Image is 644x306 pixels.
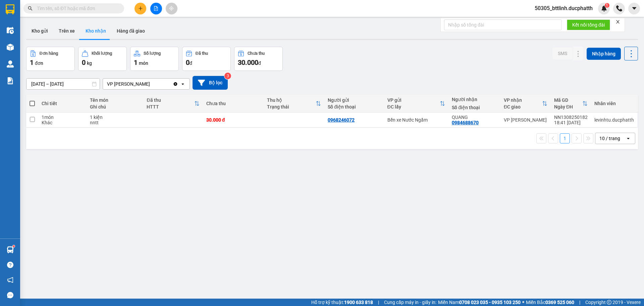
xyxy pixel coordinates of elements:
th: Toggle SortBy [384,95,449,113]
img: warehouse-icon [7,246,14,253]
span: đơn [35,60,43,66]
div: NN1308250182 [554,115,588,120]
span: 50305_bttlinh.ducphatth [529,4,598,12]
span: Cung cấp máy in - giấy in: [384,299,436,306]
div: 0984688670 [452,120,479,125]
input: Select a date range. [26,79,100,89]
div: Chi tiết [42,101,83,106]
span: | [378,299,379,306]
span: món [139,60,148,66]
div: 1 kiện [90,115,140,120]
input: Tìm tên, số ĐT hoặc mã đơn [37,5,116,12]
div: VP gửi [387,97,440,103]
div: Bến xe Nước Ngầm [387,117,445,123]
th: Toggle SortBy [500,95,551,113]
div: VP nhận [504,97,542,103]
img: phone-icon [616,5,622,11]
button: Đơn hàng1đơn [26,47,75,71]
div: Trạng thái [267,104,316,110]
span: kg [87,60,92,66]
span: 1 [606,3,608,8]
button: Trên xe [53,23,80,39]
div: ĐC giao [504,104,542,110]
img: warehouse-icon [7,44,14,51]
div: Số điện thoại [452,105,497,110]
div: VP [PERSON_NAME] [107,81,150,87]
div: Người gửi [328,97,380,103]
div: HTTT [147,104,194,110]
th: Toggle SortBy [264,95,324,113]
div: Đã thu [196,51,208,56]
th: Toggle SortBy [143,95,203,113]
strong: 0708 023 035 - 0935 103 250 [459,300,521,305]
span: 0 [186,58,190,67]
button: Kết nối tổng đài [567,19,610,30]
span: | [579,299,580,306]
span: notification [7,277,13,283]
div: nntt [90,120,140,125]
div: Số điện thoại [328,104,380,110]
div: Ngày ĐH [554,104,582,110]
div: Khối lượng [92,51,112,56]
span: Miền Nam [438,299,521,306]
img: logo-vxr [6,4,14,14]
svg: Clear value [173,81,178,87]
button: plus [135,3,146,14]
span: 1 [30,58,34,67]
button: Kho nhận [80,23,111,39]
button: Kho gửi [26,23,53,39]
div: Tên món [90,97,140,103]
div: Khác [42,120,83,125]
img: warehouse-icon [7,60,14,68]
button: 1 [560,133,570,143]
span: ⚪️ [522,301,524,304]
span: file-add [154,6,158,11]
div: Mã GD [554,97,582,103]
strong: 0369 525 060 [545,300,574,305]
button: Chưa thu30.000đ [234,47,283,71]
button: Nhập hàng [587,48,621,60]
span: 1 [134,58,138,67]
span: Miền Bắc [526,299,574,306]
div: 18:41 [DATE] [554,120,588,125]
sup: 1 [605,3,609,8]
div: VP [PERSON_NAME] [504,117,547,123]
img: solution-icon [7,77,14,84]
div: Số lượng [144,51,161,56]
input: Nhập số tổng đài [444,19,561,30]
div: Thu hộ [267,97,316,103]
span: plus [138,6,143,11]
div: Nhân viên [594,101,634,106]
span: close [615,19,620,24]
sup: 3 [224,73,231,79]
button: file-add [150,3,162,14]
span: Kết nối tổng đài [572,21,605,29]
span: aim [169,6,174,11]
button: Khối lượng0kg [78,47,127,71]
th: Toggle SortBy [551,95,591,113]
span: Hỗ trợ kỹ thuật: [311,299,373,306]
div: Chưa thu [206,101,260,106]
div: levinhtu.ducphatth [594,117,634,123]
div: 1 món [42,115,83,120]
div: ĐC lấy [387,104,440,110]
span: question-circle [7,262,13,268]
img: icon-new-feature [601,5,607,11]
div: Đơn hàng [40,51,58,56]
button: Đã thu0đ [182,47,231,71]
div: Đã thu [147,97,194,103]
button: Hàng đã giao [111,23,150,39]
span: message [7,292,13,298]
sup: 1 [13,245,15,247]
button: aim [166,3,177,14]
div: Người nhận [452,97,497,102]
svg: open [180,81,185,87]
div: 30.000 đ [206,117,260,123]
div: Chưa thu [248,51,265,56]
input: Selected VP Hoằng Kim. [151,81,151,87]
img: warehouse-icon [7,27,14,34]
div: QUANG [452,115,497,120]
button: Số lượng1món [130,47,179,71]
span: caret-down [631,5,637,11]
div: Ghi chú [90,104,140,110]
